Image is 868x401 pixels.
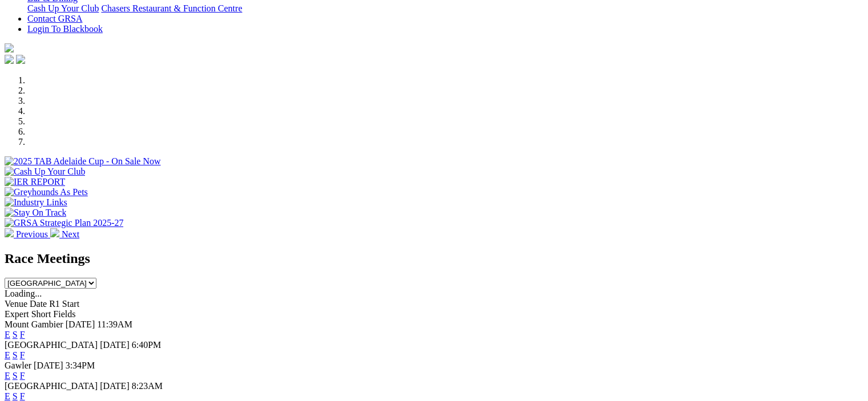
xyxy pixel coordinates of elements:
a: Chasers Restaurant & Function Centre [101,3,242,13]
span: [DATE] [100,381,130,391]
img: chevron-left-pager-white.svg [5,228,14,237]
span: Previous [16,229,48,239]
span: 6:40PM [132,340,162,350]
a: S [13,330,18,339]
span: Short [31,309,51,319]
img: logo-grsa-white.png [5,43,14,52]
img: twitter.svg [16,55,25,64]
a: F [20,330,25,339]
span: [DATE] [100,340,130,350]
span: 8:23AM [132,381,163,391]
span: [GEOGRAPHIC_DATA] [5,340,98,350]
img: Industry Links [5,197,67,208]
a: E [5,350,10,360]
div: Bar & Dining [27,3,863,14]
a: E [5,330,10,339]
span: 3:34PM [66,361,95,370]
a: S [13,350,18,360]
a: Contact GRSA [27,14,82,23]
a: Cash Up Your Club [27,3,99,13]
h2: Race Meetings [5,251,863,266]
a: F [20,391,25,401]
a: E [5,371,10,380]
span: Expert [5,309,29,319]
img: Stay On Track [5,208,66,218]
img: 2025 TAB Adelaide Cup - On Sale Now [5,156,161,167]
a: Previous [5,229,50,239]
img: Greyhounds As Pets [5,187,88,197]
a: F [20,350,25,360]
span: Gawler [5,361,31,370]
img: facebook.svg [5,55,14,64]
span: R1 Start [49,299,79,309]
a: S [13,391,18,401]
img: IER REPORT [5,177,65,187]
a: Next [50,229,79,239]
span: Loading... [5,289,42,298]
span: Fields [53,309,75,319]
a: S [13,371,18,380]
a: E [5,391,10,401]
span: Next [62,229,79,239]
span: Mount Gambier [5,319,63,329]
a: F [20,371,25,380]
img: chevron-right-pager-white.svg [50,228,59,237]
span: Venue [5,299,27,309]
span: [DATE] [34,361,63,370]
img: GRSA Strategic Plan 2025-27 [5,218,123,228]
span: Date [30,299,47,309]
span: [DATE] [66,319,95,329]
span: [GEOGRAPHIC_DATA] [5,381,98,391]
span: 11:39AM [97,319,132,329]
a: Login To Blackbook [27,24,103,34]
img: Cash Up Your Club [5,167,85,177]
